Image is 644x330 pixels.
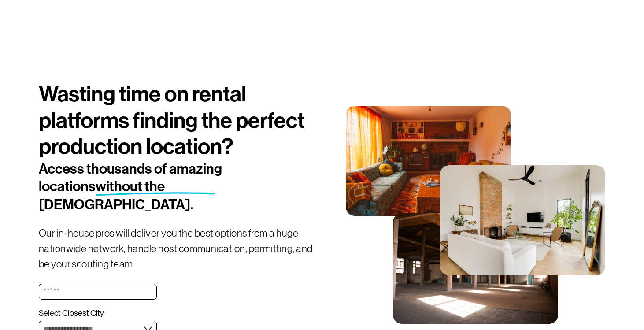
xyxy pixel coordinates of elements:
h1: Wasting time on rental platforms finding the perfect production location? [39,81,322,160]
span: without the [DEMOGRAPHIC_DATA]. [39,178,193,212]
span: Select Closest City [39,308,104,319]
h2: Access thousands of amazing locations [39,160,275,213]
p: Our in-house pros will deliver you the best options from a huge nationwide network, handle host c... [39,226,322,272]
